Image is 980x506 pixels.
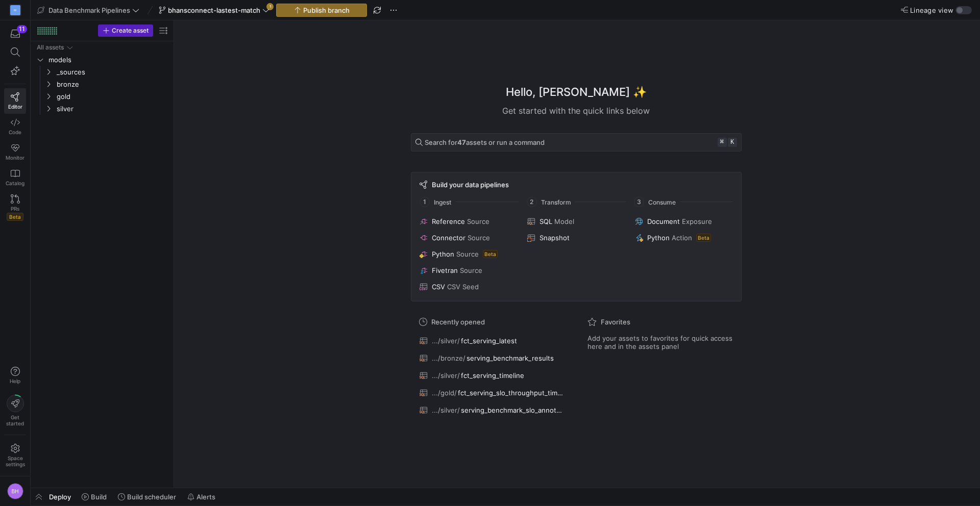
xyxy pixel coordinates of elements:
[540,217,552,225] span: SQL
[7,483,23,499] div: BH
[57,79,168,90] span: bronze
[432,266,458,274] span: Fivetran
[48,54,168,66] span: models
[458,389,565,397] span: fct_serving_slo_throughput_timeline
[432,283,445,291] span: CSV
[417,351,567,365] button: .../bronze/serving_benchmark_results
[432,234,465,242] span: Connector
[77,488,111,505] button: Build
[461,371,524,380] span: fct_serving_timeline
[447,283,479,291] span: CSV Seed
[728,138,737,147] kbd: k
[10,5,20,15] div: M
[98,24,153,37] button: Create asset
[112,27,149,34] span: Create asset
[432,389,457,397] span: .../gold/
[540,234,570,242] span: Snapshot
[587,334,733,350] span: Add your assets to favorites for quick access here and in the assets panel
[696,234,711,242] span: Beta
[432,406,460,414] span: .../silver/
[417,403,567,417] button: .../silver/serving_benchmark_slo_annotated
[432,371,460,380] span: .../silver/
[35,4,142,17] button: Data Benchmark Pipelines
[418,232,519,244] button: ConnectorSource
[303,6,350,14] span: Publish branch
[91,493,107,501] span: Build
[4,439,26,472] a: Spacesettings
[506,84,647,100] h1: Hello, [PERSON_NAME] ✨
[910,6,953,14] span: Lineage view
[432,337,460,345] span: .../silver/
[467,354,554,362] span: serving_benchmark_results
[417,369,567,382] button: .../silver/fct_serving_timeline
[35,78,169,90] div: Press SPACE to select this row.
[11,206,19,212] span: PRs
[4,190,26,225] a: PRsBeta
[57,91,168,103] span: gold
[411,133,742,151] button: Search for47assets or run a command⌘k
[554,217,574,225] span: Model
[525,232,627,244] button: Snapshot
[183,488,220,505] button: Alerts
[432,250,454,258] span: Python
[4,2,26,19] a: M
[4,480,26,502] button: BH
[4,165,26,190] a: Catalog
[418,281,519,293] button: CSVCSV Seed
[718,138,727,147] kbd: ⌘
[483,250,498,258] span: Beta
[127,493,176,501] span: Build scheduler
[633,215,734,227] button: DocumentExposure
[197,493,215,501] span: Alerts
[35,41,169,54] div: Press SPACE to select this row.
[9,378,21,384] span: Help
[8,104,22,110] span: Editor
[682,217,712,225] span: Exposure
[417,386,567,399] button: .../gold/fct_serving_slo_throughput_timeline
[6,180,24,186] span: Catalog
[113,488,181,505] button: Build scheduler
[468,234,490,242] span: Source
[425,138,545,146] span: Search for assets or run a command
[431,318,485,326] span: Recently opened
[4,362,26,389] button: Help
[432,217,465,225] span: Reference
[6,414,24,426] span: Get started
[461,406,565,414] span: serving_benchmark_slo_annotated
[460,266,482,274] span: Source
[7,213,23,221] span: Beta
[432,354,465,362] span: .../bronze/
[457,138,466,146] strong: 47
[432,181,509,189] span: Build your data pipelines
[411,105,742,117] div: Get started with the quick links below
[37,44,64,51] div: All assets
[467,217,489,225] span: Source
[168,6,260,14] span: bhansconnect-lastest-match
[417,334,567,347] button: .../silver/fct_serving_latest
[4,88,26,114] a: Editor
[418,215,519,227] button: ReferenceSource
[35,90,169,103] div: Press SPACE to select this row.
[35,103,169,115] div: Press SPACE to select this row.
[276,4,367,17] button: Publish branch
[647,234,670,242] span: Python
[418,248,519,260] button: PythonSourceBeta
[456,250,479,258] span: Source
[647,217,680,225] span: Document
[17,25,27,33] div: 11
[4,139,26,165] a: Monitor
[418,264,519,276] button: FivetranSource
[4,114,26,139] a: Code
[633,232,734,244] button: PythonActionBeta
[601,318,630,326] span: Favorites
[6,155,24,161] span: Monitor
[49,493,71,501] span: Deploy
[4,391,26,431] button: Getstarted
[6,455,25,467] span: Space settings
[672,234,692,242] span: Action
[461,337,517,345] span: fct_serving_latest
[35,54,169,66] div: Press SPACE to select this row.
[48,6,130,14] span: Data Benchmark Pipelines
[57,103,168,115] span: silver
[57,66,168,78] span: _sources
